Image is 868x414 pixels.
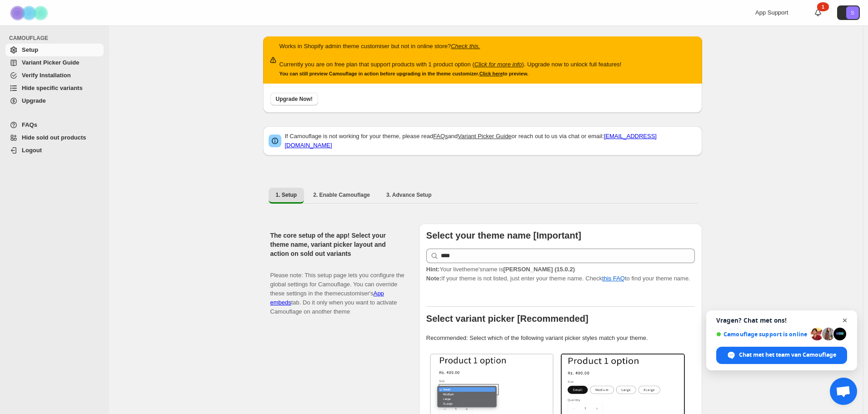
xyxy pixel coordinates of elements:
[22,97,46,104] span: Upgrade
[386,191,432,199] span: 3. Advance Setup
[837,5,860,20] button: Avatar with initials S
[276,95,313,103] span: Upgrade Now!
[279,60,622,69] p: Currently you are on free plan that support products with 1 product option ( ). Upgrade now to un...
[755,9,788,16] span: App Support
[270,93,318,105] button: Upgrade Now!
[426,265,695,283] p: If your theme is not listed, just enter your theme name. Check to find your theme name.
[479,71,503,76] a: Click here
[426,266,440,273] strong: Hint:
[716,331,808,338] span: Camouflage support is online
[426,275,441,282] strong: Note:
[851,10,854,15] text: S
[739,351,836,359] span: Chat met het team van Camouflage
[22,134,86,141] span: Hide sold out products
[839,315,851,326] span: Chat sluiten
[5,44,104,56] a: Setup
[451,43,480,50] a: Check this.
[22,147,42,154] span: Logout
[279,42,622,51] p: Works in Shopify admin theme customiser but not in online store?
[9,35,105,42] span: CAMOUFLAGE
[22,72,71,79] span: Verify Installation
[716,317,847,324] span: Vragen? Chat met ons!
[5,69,104,82] a: Verify Installation
[426,314,589,324] b: Select variant picker [Recommended]
[458,133,511,140] a: Variant Picker Guide
[716,347,847,364] div: Chat met het team van Camouflage
[426,266,575,273] span: Your live theme's name is
[830,378,857,405] div: Open de chat
[5,144,104,157] a: Logout
[817,2,829,11] div: 1
[270,262,404,316] p: Please note: This setup page lets you configure the global settings for Camouflage. You can overr...
[5,119,104,131] a: FAQs
[5,82,104,95] a: Hide specific variants
[22,59,79,66] span: Variant Picker Guide
[433,133,448,140] a: FAQs
[426,334,695,343] p: Recommended: Select which of the following variant picker styles match your theme.
[22,46,38,53] span: Setup
[503,266,575,273] strong: [PERSON_NAME] (15.0.2)
[5,95,104,107] a: Upgrade
[813,8,823,17] a: 1
[426,230,581,240] b: Select your theme name [Important]
[285,132,697,150] p: If Camouflage is not working for your theme, please read and or reach out to us via chat or email:
[270,231,404,258] h2: The core setup of the app! Select your theme name, variant picker layout and action on sold out v...
[313,191,370,199] span: 2. Enable Camouflage
[279,71,529,76] small: You can still preview Camouflage in action before upgrading in the theme customizer. to preview.
[276,191,297,199] span: 1. Setup
[602,275,625,282] a: this FAQ
[22,121,37,128] span: FAQs
[7,0,53,25] img: Camouflage
[846,6,859,19] span: Avatar with initials S
[5,131,104,144] a: Hide sold out products
[5,56,104,69] a: Variant Picker Guide
[22,85,83,91] span: Hide specific variants
[474,61,522,68] a: Click for more info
